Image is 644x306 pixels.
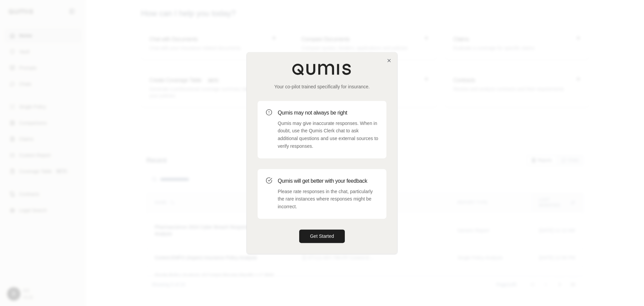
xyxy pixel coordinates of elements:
[299,229,345,243] button: Get Started
[278,120,378,150] p: Qumis may give inaccurate responses. When in doubt, use the Qumis Clerk chat to ask additional qu...
[258,83,386,90] p: Your co-pilot trained specifically for insurance.
[292,63,352,75] img: Qumis Logo
[278,177,378,185] h3: Qumis will get better with your feedback
[278,188,378,211] p: Please rate responses in the chat, particularly the rare instances where responses might be incor...
[278,109,378,117] h3: Qumis may not always be right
